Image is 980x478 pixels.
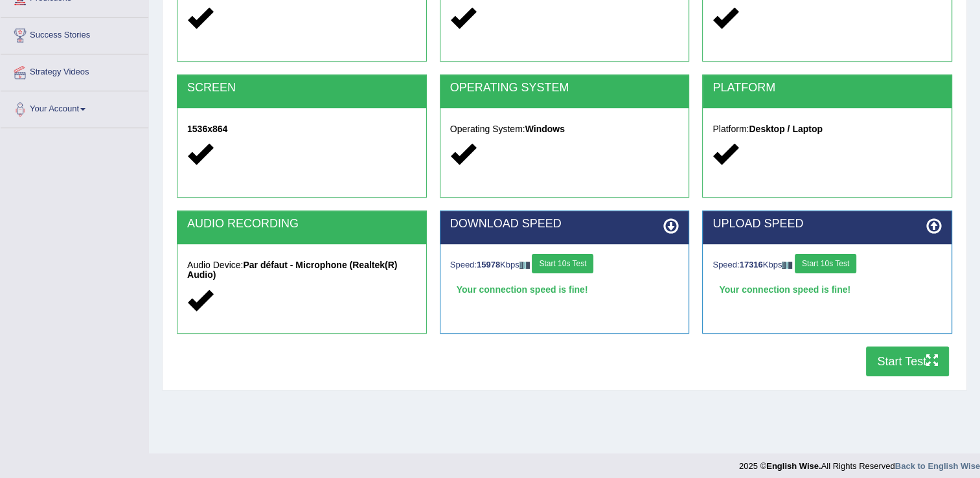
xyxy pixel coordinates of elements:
[450,254,679,277] div: Speed: Kbps
[766,461,821,471] strong: English Wise.
[1,17,148,50] a: Success Stories
[187,124,227,134] strong: 1536x864
[895,461,980,471] a: Back to English Wise
[450,82,679,95] h2: OPERATING SYSTEM
[712,218,942,231] h2: UPLOAD SPEED
[866,347,949,376] button: Start Test
[187,260,416,280] h5: Audio Device:
[1,91,148,124] a: Your Account
[450,124,679,134] h5: Operating System:
[187,260,397,280] strong: Par défaut - Microphone (Realtek(R) Audio)
[187,82,416,95] h2: SCREEN
[782,262,792,269] img: ajax-loader-fb-connection.gif
[712,82,942,95] h2: PLATFORM
[187,218,416,231] h2: AUDIO RECORDING
[749,124,823,134] strong: Desktop / Laptop
[450,280,679,299] div: Your connection speed is fine!
[712,254,942,277] div: Speed: Kbps
[1,54,148,87] a: Strategy Videos
[712,124,942,134] h5: Platform:
[739,453,980,472] div: 2025 © All Rights Reserved
[477,260,500,269] strong: 15978
[795,254,856,273] button: Start 10s Test
[519,262,530,269] img: ajax-loader-fb-connection.gif
[525,124,565,134] strong: Windows
[740,260,763,269] strong: 17316
[712,280,942,299] div: Your connection speed is fine!
[532,254,593,273] button: Start 10s Test
[450,218,679,231] h2: DOWNLOAD SPEED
